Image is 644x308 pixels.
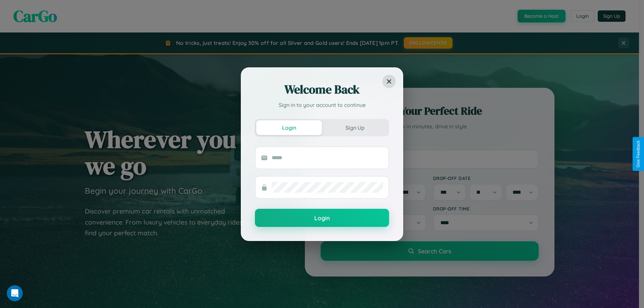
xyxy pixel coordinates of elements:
[255,101,389,109] p: Sign in to your account to continue
[7,285,23,301] iframe: Intercom live chat
[256,120,322,135] button: Login
[636,140,641,168] div: Give Feedback
[255,209,389,227] button: Login
[255,81,389,98] h2: Welcome Back
[322,120,388,135] button: Sign Up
